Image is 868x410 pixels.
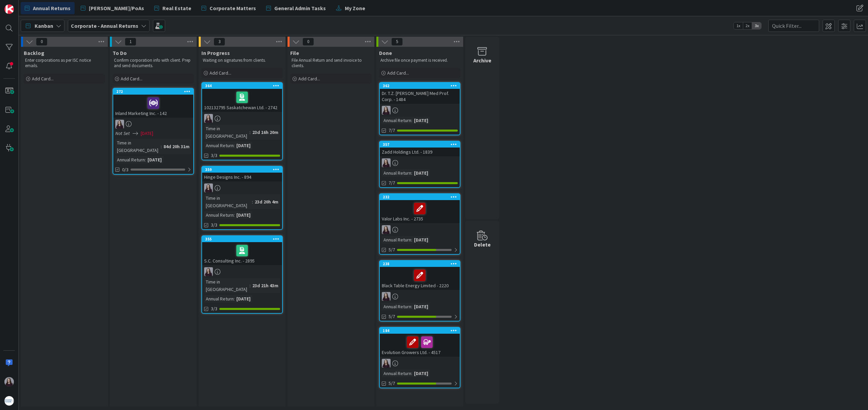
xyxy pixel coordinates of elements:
div: 364 [202,83,282,89]
span: : [234,142,235,149]
span: File [290,50,299,56]
div: Dr. T.Z. [PERSON_NAME] Med Prof. Corp. - 1484 [380,89,460,104]
div: Annual Return [204,142,234,149]
div: 359Hinge Designs Inc. - 894 [202,167,282,181]
div: 359 [202,167,282,173]
div: Inland Marketing Inc. - 142 [113,95,193,118]
p: Enter corporations as per ISC notice emails. [25,58,104,69]
div: 184 [380,328,460,334]
div: Black Table Energy Limited - 2220 [380,267,460,290]
div: 364102132795 Saskatchewan Ltd. - 2742 [202,83,282,112]
span: : [250,282,251,289]
div: 357 [383,142,460,147]
span: : [252,198,253,206]
span: 3 [214,38,225,46]
div: Time in [GEOGRAPHIC_DATA] [204,194,252,209]
div: 272 [113,89,193,95]
span: 2x [743,22,752,29]
span: 5/7 [389,246,395,253]
div: Annual Return [382,303,411,310]
div: 359 [205,167,282,172]
span: Backlog [24,50,44,56]
a: Real Estate [150,2,195,14]
span: 0 [36,38,47,46]
div: 272Inland Marketing Inc. - 142 [113,89,193,118]
div: [DATE] [412,303,430,310]
p: Archive file once payment is received. [380,58,459,63]
div: Evolution Growers Ltd. - 4517 [380,334,460,357]
img: BC [382,292,391,301]
span: 5/7 [389,313,395,320]
img: BC [382,158,391,167]
a: Annual Returns [21,2,75,14]
div: [DATE] [235,211,252,219]
span: Add Card... [121,76,142,82]
input: Quick Filter... [768,20,819,32]
span: [DATE] [141,130,153,137]
div: Annual Return [204,295,234,302]
span: : [250,129,251,136]
div: Zadd Holdings Ltd. - 1839 [380,148,460,156]
div: Annual Return [115,156,145,163]
div: BC [113,120,193,129]
div: 232Valor Labs Inc. - 2735 [380,194,460,223]
div: S.C. Consulting Inc. - 2895 [202,242,282,265]
div: BC [202,183,282,192]
span: 0 [302,38,314,46]
div: Annual Return [382,236,411,243]
img: Visit kanbanzone.com [4,4,14,14]
div: 184Evolution Growers Ltd. - 4517 [380,328,460,357]
div: Time in [GEOGRAPHIC_DATA] [204,125,250,140]
a: 355S.C. Consulting Inc. - 2895BCTime in [GEOGRAPHIC_DATA]:23d 21h 43mAnnual Return:[DATE]3/3 [201,235,283,314]
div: 355 [202,236,282,242]
a: 359Hinge Designs Inc. - 894BCTime in [GEOGRAPHIC_DATA]:23d 20h 4mAnnual Return:[DATE]3/3 [201,166,283,230]
div: [DATE] [412,236,430,243]
div: 184 [383,328,460,333]
div: 362 [380,83,460,89]
a: My Zone [332,2,369,14]
div: 355S.C. Consulting Inc. - 2895 [202,236,282,265]
div: Hinge Designs Inc. - 894 [202,173,282,181]
span: Done [379,50,392,56]
p: Confirm corporation info with client. Prep and send documents. [114,58,193,69]
img: BC [204,183,213,192]
a: 362Dr. T.Z. [PERSON_NAME] Med Prof. Corp. - 1484BCAnnual Return:[DATE]7/7 [379,82,460,135]
a: 357Zadd Holdings Ltd. - 1839BCAnnual Return:[DATE]7/7 [379,141,460,188]
a: General Admin Tasks [262,2,330,14]
div: 362Dr. T.Z. [PERSON_NAME] Med Prof. Corp. - 1484 [380,83,460,104]
span: : [411,236,412,243]
span: : [411,117,412,124]
div: BC [202,267,282,276]
span: : [411,303,412,310]
div: 238 [380,261,460,267]
span: 3x [752,22,761,29]
span: In Progress [201,50,230,56]
span: General Admin Tasks [274,4,326,12]
div: 102132795 Saskatchewan Ltd. - 2742 [202,89,282,112]
img: BC [204,267,213,276]
div: 232 [383,195,460,199]
span: My Zone [345,4,365,12]
a: 272Inland Marketing Inc. - 142BCNot Set[DATE]Time in [GEOGRAPHIC_DATA]:84d 20h 31mAnnual Return:[... [113,88,194,175]
span: 5/7 [389,380,395,387]
div: [DATE] [146,156,163,163]
p: File Annual Return and send invoice to clients. [292,58,370,69]
span: Add Card... [298,76,320,82]
div: Time in [GEOGRAPHIC_DATA] [115,139,161,154]
div: 84d 20h 31m [162,143,191,150]
div: 272 [116,89,193,94]
span: 1 [125,38,136,46]
div: 238 [383,261,460,266]
div: [DATE] [412,117,430,124]
span: 7/7 [389,179,395,187]
span: : [411,169,412,177]
div: 357Zadd Holdings Ltd. - 1839 [380,141,460,156]
div: Annual Return [382,169,411,177]
a: 184Evolution Growers Ltd. - 4517BCAnnual Return:[DATE]5/7 [379,327,460,388]
span: Annual Returns [33,4,71,12]
span: : [234,211,235,219]
div: 23d 21h 43m [251,282,280,289]
span: : [234,295,235,302]
img: BC [204,114,213,123]
img: BC [115,120,124,129]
